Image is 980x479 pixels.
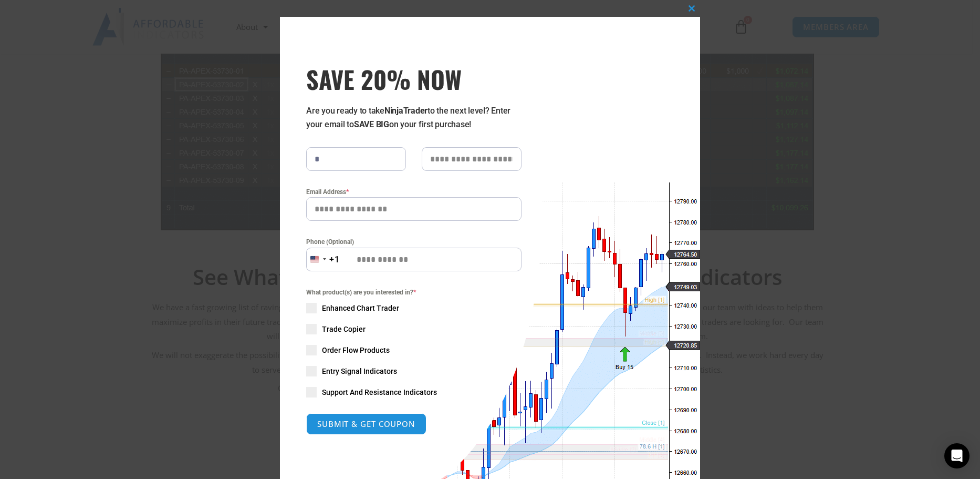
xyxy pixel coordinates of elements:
[306,345,522,355] label: Order Flow Products
[329,253,340,267] div: +1
[306,387,522,398] label: Support And Resistance Indicators
[306,248,340,271] button: Selected country
[306,324,522,334] label: Trade Copier
[322,366,397,376] span: Entry Signal Indicators
[306,187,522,197] label: Email Address
[322,303,399,313] span: Enhanced Chart Trader
[354,119,389,129] strong: SAVE BIG
[306,237,522,247] label: Phone (Optional)
[306,303,522,313] label: Enhanced Chart Trader
[306,287,522,298] span: What product(s) are you interested in?
[306,104,522,131] p: Are you ready to take to the next level? Enter your email to on your first purchase!
[322,345,390,355] span: Order Flow Products
[306,64,522,94] h3: SAVE 20% NOW
[384,106,428,116] strong: NinjaTrader
[306,366,522,376] label: Entry Signal Indicators
[944,443,969,468] div: Open Intercom Messenger
[322,387,437,398] span: Support And Resistance Indicators
[306,413,426,435] button: SUBMIT & GET COUPON
[322,324,366,334] span: Trade Copier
